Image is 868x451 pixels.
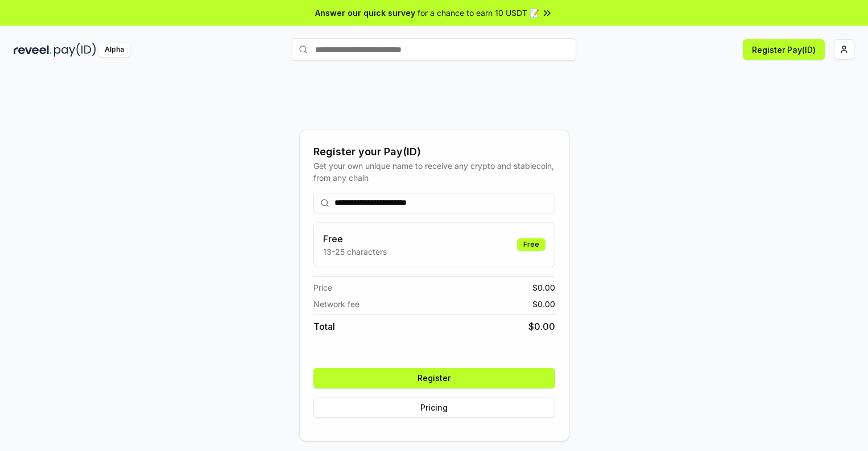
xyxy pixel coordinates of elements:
[532,282,555,293] span: $ 0.00
[517,238,545,251] div: Free
[313,398,555,418] button: Pricing
[98,43,130,57] div: Alpha
[315,7,415,19] span: Answer our quick survey
[323,232,387,246] h3: Free
[313,282,332,293] span: Price
[743,39,825,60] button: Register Pay(ID)
[14,43,52,57] img: reveel_dark
[532,298,555,310] span: $ 0.00
[313,368,555,388] button: Register
[313,160,555,184] div: Get your own unique name to receive any crypto and stablecoin, from any chain
[313,320,335,333] span: Total
[313,144,555,160] div: Register your Pay(ID)
[418,7,539,19] span: for a chance to earn 10 USDT 📝
[313,298,359,310] span: Network fee
[54,43,96,57] img: pay_id
[528,320,555,333] span: $ 0.00
[323,246,387,258] p: 13-25 characters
